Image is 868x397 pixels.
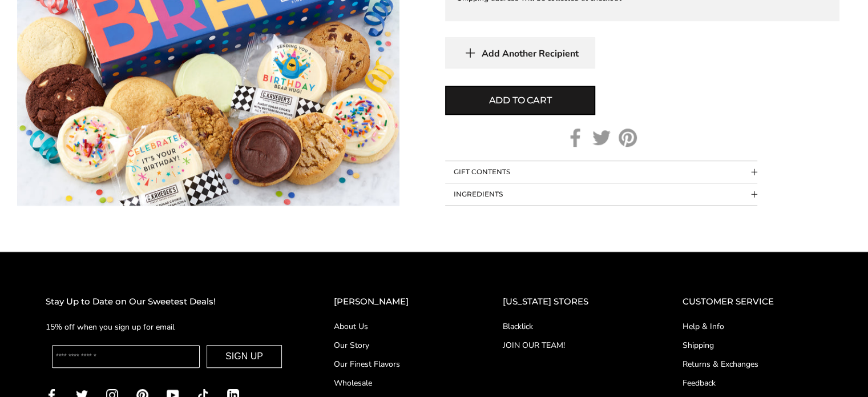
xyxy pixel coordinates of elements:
[207,345,282,368] button: SIGN UP
[503,339,637,351] a: JOIN OUR TEAM!
[445,161,757,183] button: Collapsible block button
[683,358,822,370] a: Returns & Exchanges
[9,354,118,388] iframe: Sign Up via Text for Offers
[334,339,457,351] a: Our Story
[566,129,584,147] a: Facebook
[503,320,637,332] a: Blacklick
[683,295,822,309] h2: CUSTOMER SERVICE
[46,295,288,309] h2: Stay Up to Date on Our Sweetest Deals!
[445,37,595,69] button: Add Another Recipient
[592,129,611,147] a: Twitter
[334,295,457,309] h2: [PERSON_NAME]
[334,320,457,332] a: About Us
[683,377,822,389] a: Feedback
[52,345,200,368] input: Enter your email
[46,320,288,334] p: 15% off when you sign up for email
[489,94,552,107] span: Add to cart
[683,320,822,332] a: Help & Info
[683,339,822,351] a: Shipping
[445,86,595,115] button: Add to cart
[503,295,637,309] h2: [US_STATE] STORES
[445,183,757,205] button: Collapsible block button
[482,48,579,59] span: Add Another Recipient
[334,377,457,389] a: Wholesale
[334,358,457,370] a: Our Finest Flavors
[619,129,637,147] a: Pinterest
